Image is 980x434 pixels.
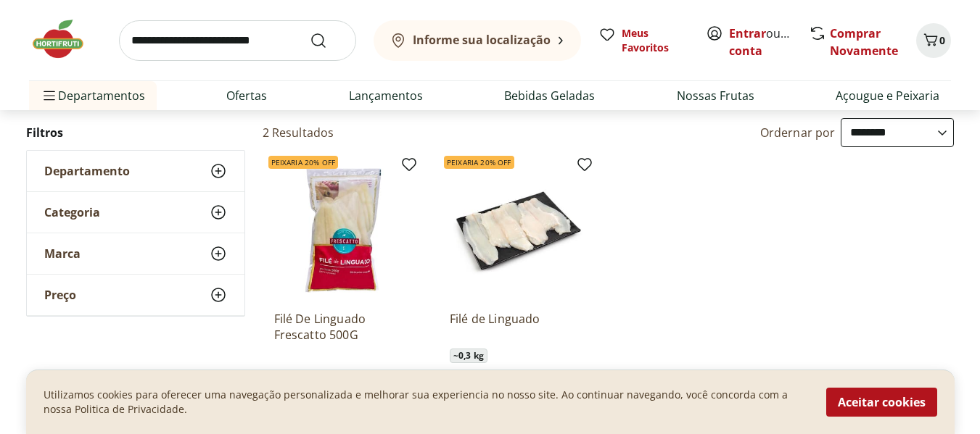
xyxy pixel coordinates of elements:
[622,26,688,55] span: Meus Favoritos
[310,32,345,49] button: Submit Search
[27,233,244,274] button: Marca
[939,33,945,47] span: 0
[41,78,145,113] span: Departamentos
[826,388,937,417] button: Aceitar cookies
[729,25,766,41] a: Entrar
[226,87,267,104] a: Ofertas
[44,164,130,178] span: Departamento
[119,20,356,61] input: search
[44,205,100,220] span: Categoria
[26,118,245,147] h2: Filtros
[274,369,316,383] span: R$ 51,59
[729,25,809,59] a: Criar conta
[27,275,244,315] button: Preço
[44,246,81,261] span: Marca
[374,20,581,61] button: Informe sua localização
[41,78,58,113] button: Menu
[27,192,244,233] button: Categoria
[27,151,244,191] button: Departamento
[450,311,588,343] a: Filé de Linguado
[450,162,588,299] img: Filé de Linguado
[44,288,76,302] span: Preço
[413,32,551,48] b: Informe sua localização
[729,25,794,59] span: ou
[677,87,754,104] a: Nossas Frutas
[29,17,102,61] img: Hortifruti
[274,162,412,299] img: Filé De Linguado Frescatto 500G
[349,87,423,104] a: Lançamentos
[916,23,951,58] button: Carrinho
[836,87,939,104] a: Açougue e Peixaria
[263,125,334,141] h2: 2 Resultados
[44,388,809,417] p: Utilizamos cookies para oferecer uma navegação personalizada e melhorar sua experiencia no nosso ...
[450,349,487,363] span: ~ 0,3 kg
[598,26,688,55] a: Meus Favoritos
[450,369,492,383] span: R$ 38,97
[444,156,514,169] span: Peixaria 20% OFF
[760,125,836,141] label: Ordernar por
[504,87,595,104] a: Bebidas Geladas
[268,156,339,169] span: Peixaria 20% OFF
[830,25,898,59] a: Comprar Novamente
[274,311,412,343] a: Filé De Linguado Frescatto 500G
